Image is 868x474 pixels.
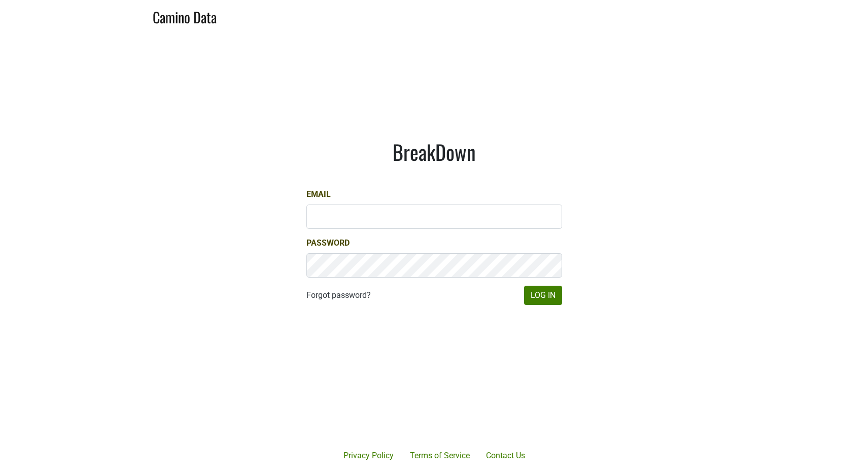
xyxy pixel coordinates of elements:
button: Log In [524,286,562,305]
h1: BreakDown [306,140,562,164]
label: Password [306,237,350,249]
a: Privacy Policy [335,446,402,466]
label: Email [306,188,331,200]
a: Terms of Service [402,446,478,466]
a: Contact Us [478,446,533,466]
a: Camino Data [153,4,217,28]
a: Forgot password? [306,289,371,301]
